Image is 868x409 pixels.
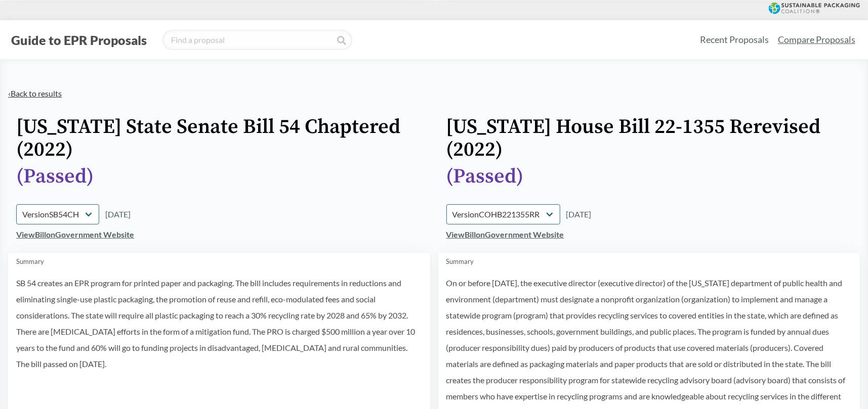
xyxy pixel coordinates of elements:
div: Summary [16,257,422,267]
div: ( Passed ) [446,165,852,188]
a: Compare Proposals [773,28,860,51]
a: [US_STATE] House Bill 22-1355 Rerevised (2022) [446,114,821,162]
input: Find a proposal [162,30,352,50]
a: Recent Proposals [695,28,773,51]
a: ‹Back to results [8,88,62,98]
p: SB 54 creates an EPR program for printed paper and packaging. The bill includes requirements in r... [16,275,422,372]
label: [DATE] [566,208,592,220]
div: ( Passed ) [16,165,422,188]
a: [US_STATE] State Senate Bill 54 Chaptered (2022) [16,114,400,162]
label: [DATE] [105,208,131,220]
a: ViewBillonGovernment Website [446,230,564,239]
a: ViewBillonGovernment Website [16,230,134,239]
div: Summary [446,257,852,267]
button: Guide to EPR Proposals [8,32,150,48]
